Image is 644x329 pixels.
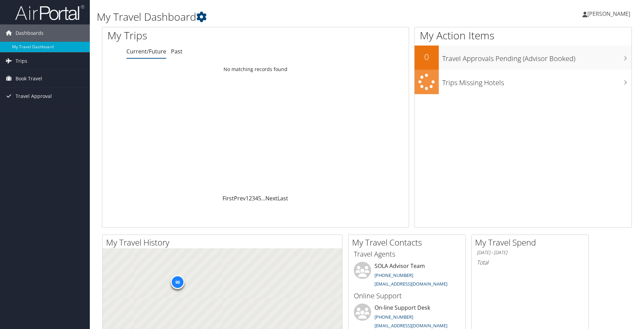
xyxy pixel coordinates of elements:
span: Travel Approval [16,88,52,105]
a: 4 [255,195,258,202]
a: [PHONE_NUMBER] [375,272,413,278]
a: Past [171,48,182,55]
h1: My Action Items [415,28,632,43]
h2: My Travel History [106,237,342,248]
span: Dashboards [16,24,44,42]
h1: My Trips [107,28,276,43]
a: 2 [249,195,252,202]
h3: Online Support [354,291,460,301]
a: Trips Missing Hotels [415,70,632,94]
a: [PERSON_NAME] [583,3,637,24]
a: Next [265,195,277,202]
h1: My Travel Dashboard [97,10,457,24]
a: [PHONE_NUMBER] [375,314,413,320]
a: First [222,195,234,202]
span: … [261,195,265,202]
li: SOLA Advisor Team [350,262,464,290]
a: Current/Future [126,48,166,55]
img: airportal-logo.png [15,4,84,21]
a: 5 [258,195,261,202]
a: 3 [252,195,255,202]
td: No matching records found [102,63,409,76]
span: Book Travel [16,70,42,87]
span: Trips [16,52,27,70]
div: 96 [171,275,184,289]
h3: Travel Approvals Pending (Advisor Booked) [442,50,632,63]
a: [EMAIL_ADDRESS][DOMAIN_NAME] [375,322,447,329]
a: Prev [234,195,246,202]
h2: My Travel Spend [475,237,588,248]
h3: Trips Missing Hotels [442,74,632,88]
a: [EMAIL_ADDRESS][DOMAIN_NAME] [375,281,447,287]
h2: 0 [415,51,439,63]
h3: Travel Agents [354,249,460,259]
a: 0Travel Approvals Pending (Advisor Booked) [415,46,632,70]
h2: My Travel Contacts [352,237,465,248]
a: Last [277,195,288,202]
h6: [DATE] - [DATE] [477,249,583,256]
h6: Total [477,259,583,266]
span: [PERSON_NAME] [587,10,630,18]
a: 1 [246,195,249,202]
